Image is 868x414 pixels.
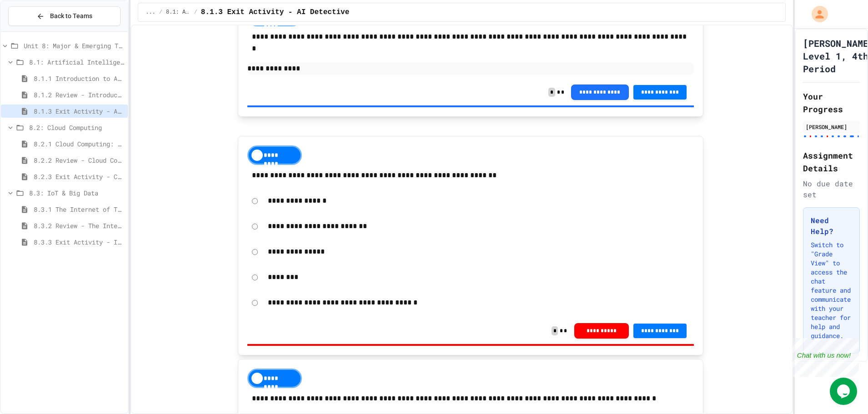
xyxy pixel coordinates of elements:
[811,240,852,340] p: Switch to "Grade View" to access the chat feature and communicate with your teacher for help and ...
[830,378,859,405] iframe: chat widget
[194,9,197,16] span: /
[803,149,860,175] h2: Assignment Details
[34,90,124,100] span: 8.1.2 Review - Introduction to Artificial Intelligence
[803,178,860,200] div: No due date set
[811,215,852,237] h3: Need Help?
[29,188,124,198] span: 8.3: IoT & Big Data
[806,123,857,131] div: [PERSON_NAME]
[29,57,124,67] span: 8.1: Artificial Intelligence Basics
[34,172,124,181] span: 8.2.3 Exit Activity - Cloud Service Detective
[34,155,124,165] span: 8.2.2 Review - Cloud Computing
[159,9,162,16] span: /
[29,123,124,132] span: 8.2: Cloud Computing
[793,338,859,377] iframe: chat widget
[802,4,830,25] div: My Account
[201,7,349,18] span: 8.1.3 Exit Activity - AI Detective
[166,9,191,16] span: 8.1: Artificial Intelligence Basics
[8,6,120,26] button: Back to Teams
[34,106,124,116] span: 8.1.3 Exit Activity - AI Detective
[146,9,156,16] span: ...
[803,90,860,115] h2: Your Progress
[34,139,124,149] span: 8.2.1 Cloud Computing: Transforming the Digital World
[34,74,124,83] span: 8.1.1 Introduction to Artificial Intelligence
[34,205,124,214] span: 8.3.1 The Internet of Things and Big Data: Our Connected Digital World
[34,221,124,230] span: 8.3.2 Review - The Internet of Things and Big Data
[50,11,92,21] span: Back to Teams
[24,41,124,50] span: Unit 8: Major & Emerging Technologies
[34,237,124,247] span: 8.3.3 Exit Activity - IoT Data Detective Challenge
